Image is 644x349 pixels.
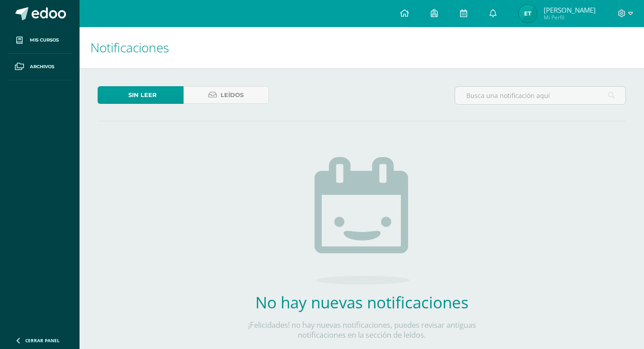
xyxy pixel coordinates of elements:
[90,39,169,56] span: Notificaciones
[544,5,596,14] span: [PERSON_NAME]
[98,86,183,104] a: Sin leer
[315,157,409,284] img: no_activities.png
[455,87,625,104] input: Busca una notificación aquí
[221,87,244,103] span: Leídos
[128,87,157,103] span: Sin leer
[229,292,495,313] h2: No hay nuevas notificaciones
[229,320,495,340] p: ¡Felicidades! no hay nuevas notificaciones, puedes revisar antiguas notificaciones en la sección ...
[30,37,59,44] span: Mis cursos
[519,5,537,23] img: e19c127dc81e434fb404d2f0b4afdedd.png
[7,54,72,80] a: Archivos
[25,337,60,344] span: Cerrar panel
[183,86,269,104] a: Leídos
[7,27,72,54] a: Mis cursos
[30,63,54,70] span: Archivos
[544,14,596,21] span: Mi Perfil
